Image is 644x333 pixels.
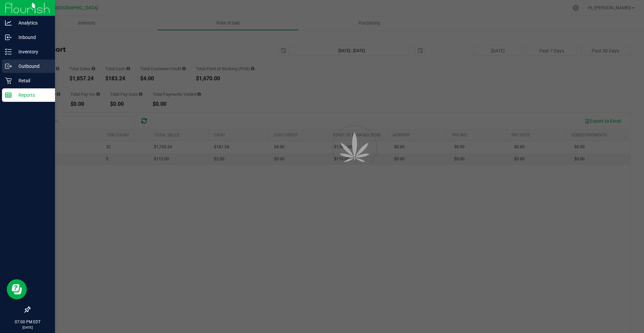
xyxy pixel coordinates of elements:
[5,19,12,26] inline-svg: Analytics
[7,279,27,299] iframe: Resource center
[5,48,12,55] inline-svg: Inventory
[3,319,52,325] p: 07:00 PM EDT
[3,325,52,330] p: [DATE]
[12,19,52,27] p: Analytics
[12,33,52,41] p: Inbound
[5,92,12,98] inline-svg: Reports
[5,63,12,70] inline-svg: Outbound
[5,34,12,41] inline-svg: Inbound
[5,77,12,84] inline-svg: Retail
[12,77,52,85] p: Retail
[12,62,52,70] p: Outbound
[12,91,52,99] p: Reports
[12,48,52,56] p: Inventory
